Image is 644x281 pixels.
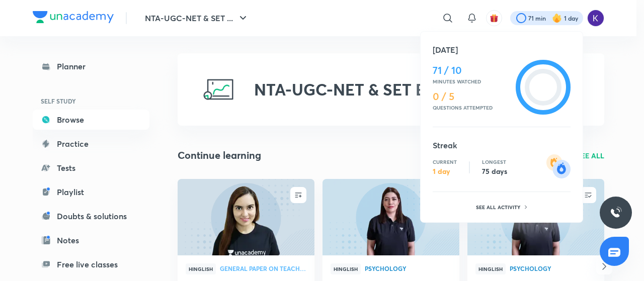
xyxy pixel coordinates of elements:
p: See all activity [476,204,523,210]
p: 1 day [433,167,457,176]
img: streak [546,154,571,178]
p: Current [433,159,457,165]
p: Questions attempted [433,105,512,111]
p: Longest [482,159,507,165]
p: Minutes watched [433,78,512,84]
h4: 0 / 5 [433,90,512,103]
p: 75 days [482,167,507,176]
h5: [DATE] [433,44,571,56]
h4: 71 / 10 [433,64,512,76]
h5: Streak [433,139,571,151]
